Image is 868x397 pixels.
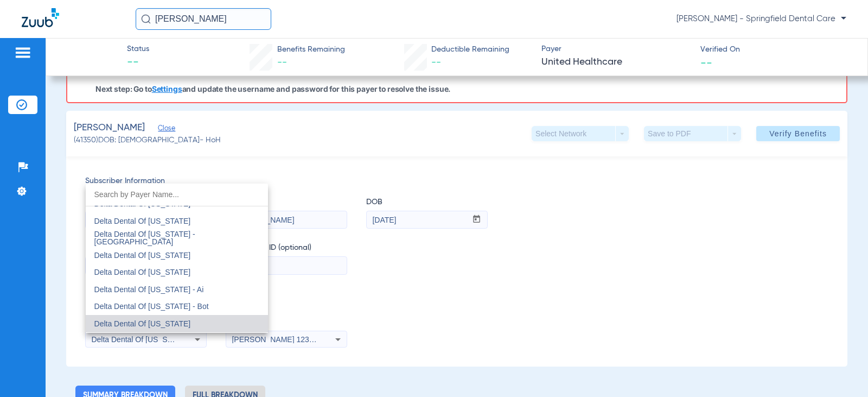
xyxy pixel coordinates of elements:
[94,230,195,246] span: Delta Dental Of [US_STATE] - [GEOGRAPHIC_DATA]
[86,184,268,206] input: dropdown search
[94,268,191,276] span: Delta Dental Of [US_STATE]
[94,285,204,294] span: Delta Dental Of [US_STATE] - Ai
[94,251,191,260] span: Delta Dental Of [US_STATE]
[94,319,191,328] span: Delta Dental Of [US_STATE]
[94,217,191,225] span: Delta Dental Of [US_STATE]
[94,302,209,311] span: Delta Dental Of [US_STATE] - Bot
